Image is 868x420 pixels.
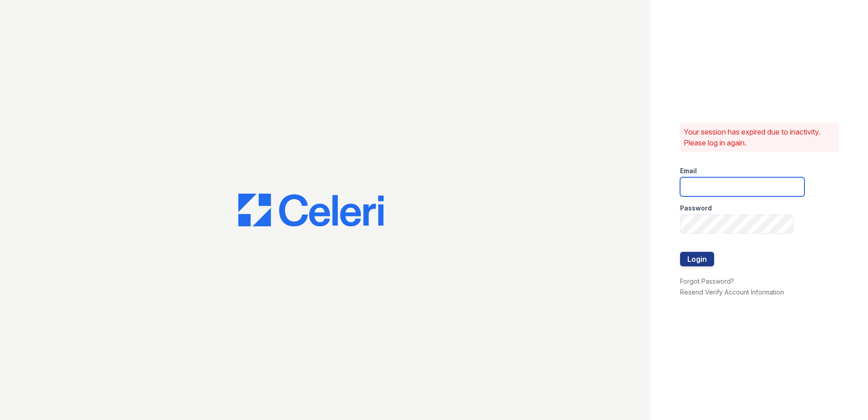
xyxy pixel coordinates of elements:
a: Resend Verify Account Information [680,288,784,296]
p: Your session has expired due to inactivity. Please log in again. [684,126,835,148]
label: Password [680,204,712,213]
button: Login [680,252,714,266]
img: CE_Logo_Blue-a8612792a0a2168367f1c8372b55b34899dd931a85d93a1a3d3e32e68fde9ad4.png [238,194,384,226]
label: Email [680,166,697,175]
a: Forgot Password? [680,277,734,285]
